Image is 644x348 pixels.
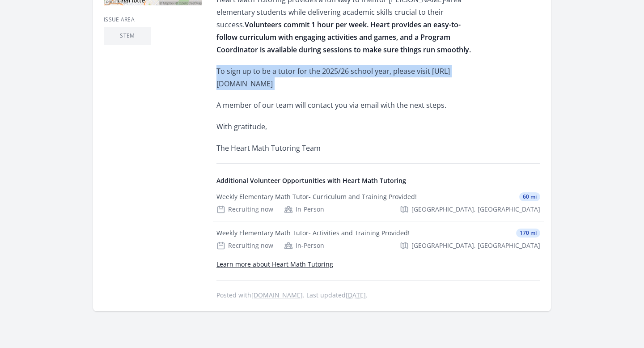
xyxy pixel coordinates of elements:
[216,192,417,201] div: Weekly Elementary Math Tutor- Curriculum and Training Provided!
[216,260,333,268] a: Learn more about Heart Math Tutoring
[216,176,540,185] h4: Additional Volunteer Opportunities with Heart Math Tutoring
[213,185,544,221] a: Weekly Elementary Math Tutor- Curriculum and Training Provided! 60 mi Recruiting now In-Person [G...
[213,221,544,257] a: Weekly Elementary Math Tutor- Activities and Training Provided! 170 mi Recruiting now In-Person [...
[519,192,540,201] span: 60 mi
[411,205,540,214] span: [GEOGRAPHIC_DATA], [GEOGRAPHIC_DATA]
[104,27,151,45] li: STEM
[216,65,478,90] p: To sign up to be a tutor for the 2025/26 school year, please visit [URL][DOMAIN_NAME]
[346,291,366,299] abbr: Tue, Sep 9, 2025 3:50 PM
[411,241,540,250] span: [GEOGRAPHIC_DATA], [GEOGRAPHIC_DATA]
[216,241,273,250] div: Recruiting now
[284,205,324,214] div: In-Person
[216,142,478,154] p: The Heart Math Tutoring Team
[216,99,478,111] p: A member of our team will contact you via email with the next steps.
[251,291,303,299] a: [DOMAIN_NAME]
[216,20,471,55] strong: Volunteers commit 1 hour per week. Heart provides an easy-to-follow curriculum with engaging acti...
[516,229,540,238] span: 170 mi
[216,205,273,214] div: Recruiting now
[104,16,202,23] h3: Issue area
[216,292,540,299] p: Posted with . Last updated .
[284,241,324,250] div: In-Person
[216,229,410,238] div: Weekly Elementary Math Tutor- Activities and Training Provided!
[216,120,478,133] p: With gratitude,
